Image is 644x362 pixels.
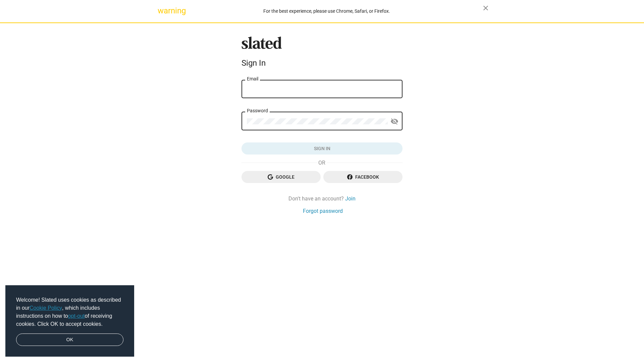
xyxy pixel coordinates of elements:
a: opt-out [68,313,85,319]
a: Join [345,195,356,202]
mat-icon: visibility_off [390,116,398,127]
button: Facebook [323,171,402,183]
a: Forgot password [303,207,343,215]
span: Google [247,171,315,183]
div: Sign In [241,58,402,68]
button: Google [241,171,321,183]
div: For the best experience, please use Chrome, Safari, or Firefox. [170,7,483,16]
mat-icon: warning [158,7,166,15]
span: Facebook [329,171,397,183]
button: Show password [388,115,401,128]
div: Don't have an account? [241,195,402,202]
div: cookieconsent [5,285,134,357]
a: dismiss cookie message [16,334,123,346]
span: Welcome! Slated uses cookies as described in our , which includes instructions on how to of recei... [16,296,123,328]
a: Cookie Policy [30,305,62,311]
sl-branding: Sign In [241,37,402,71]
mat-icon: close [482,4,490,12]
